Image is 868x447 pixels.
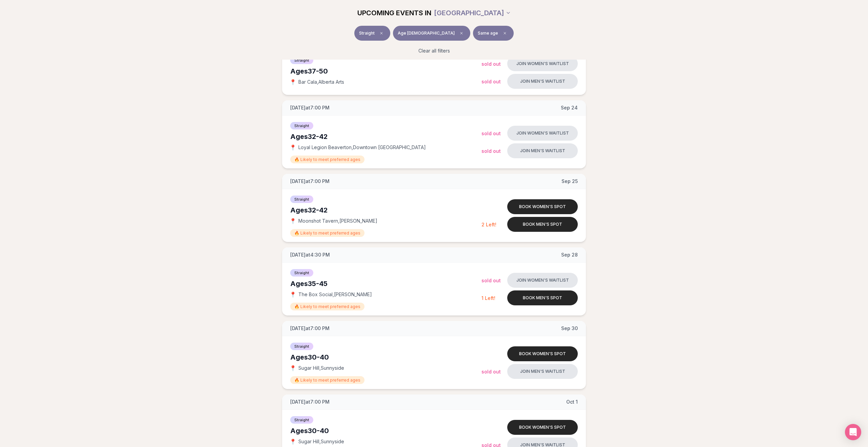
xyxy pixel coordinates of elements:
[414,43,454,58] button: Clear all filters
[507,420,578,435] button: Book women's spot
[298,144,426,151] span: Loyal Legion Beaverton , Downtown [GEOGRAPHIC_DATA]
[290,325,330,332] span: [DATE] at 7:00 PM
[359,31,375,36] span: Straight
[298,365,344,371] span: Sugar Hill , Sunnyside
[298,218,377,224] span: Moonshot Tavern , [PERSON_NAME]
[290,292,296,297] span: 📍
[507,217,578,232] button: Book men's spot
[298,291,372,298] span: The Box Social , [PERSON_NAME]
[290,352,481,362] div: Ages 30-40
[298,438,344,445] span: Sugar Hill , Sunnyside
[290,205,481,215] div: Ages 32-42
[507,199,578,214] button: Book women's spot
[561,325,578,332] span: Sep 30
[377,29,386,37] span: Clear event type filter
[290,399,330,405] span: [DATE] at 7:00 PM
[290,439,296,444] span: 📍
[393,26,470,41] button: Age [DEMOGRAPHIC_DATA]Clear age
[290,145,296,150] span: 📍
[290,57,313,64] span: Straight
[398,31,455,36] span: Age [DEMOGRAPHIC_DATA]
[561,251,578,258] span: Sep 28
[481,79,501,84] span: Sold Out
[481,369,501,374] span: Sold Out
[290,132,481,141] div: Ages 32-42
[290,365,296,371] span: 📍
[298,79,344,85] span: Bar Cala , Alberta Arts
[845,424,861,440] div: Open Intercom Messenger
[290,178,330,185] span: [DATE] at 7:00 PM
[290,218,296,224] span: 📍
[290,156,364,163] span: 🔥 Likely to meet preferred ages
[290,79,296,85] span: 📍
[290,376,364,384] span: 🔥 Likely to meet preferred ages
[290,303,364,310] span: 🔥 Likely to meet preferred ages
[290,66,481,76] div: Ages 37-50
[481,222,496,227] span: 2 Left!
[290,229,364,237] span: 🔥 Likely to meet preferred ages
[481,61,501,67] span: Sold Out
[507,126,578,141] button: Join women's waitlist
[290,343,313,350] span: Straight
[507,346,578,361] button: Book women's spot
[507,273,578,288] button: Join women's waitlist
[561,104,578,111] span: Sep 24
[481,130,501,136] span: Sold Out
[473,26,514,41] button: Same ageClear preference
[434,5,511,20] button: [GEOGRAPHIC_DATA]
[290,416,313,424] span: Straight
[481,148,501,154] span: Sold Out
[290,269,313,277] span: Straight
[290,251,330,258] span: [DATE] at 4:30 PM
[561,178,578,185] span: Sep 25
[507,364,578,379] button: Join men's waitlist
[290,426,481,435] div: Ages 30-40
[290,122,313,129] span: Straight
[501,29,509,37] span: Clear preference
[566,399,578,405] span: Oct 1
[507,143,578,158] button: Join men's waitlist
[457,29,466,37] span: Clear age
[478,31,498,36] span: Same age
[354,26,390,41] button: StraightClear event type filter
[481,295,495,301] span: 1 Left!
[290,279,481,288] div: Ages 35-45
[290,104,330,111] span: [DATE] at 7:00 PM
[507,74,578,89] button: Join men's waitlist
[357,8,431,18] span: UPCOMING EVENTS IN
[507,290,578,305] button: Book men's spot
[290,196,313,203] span: Straight
[507,56,578,71] button: Join women's waitlist
[481,278,501,283] span: Sold Out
